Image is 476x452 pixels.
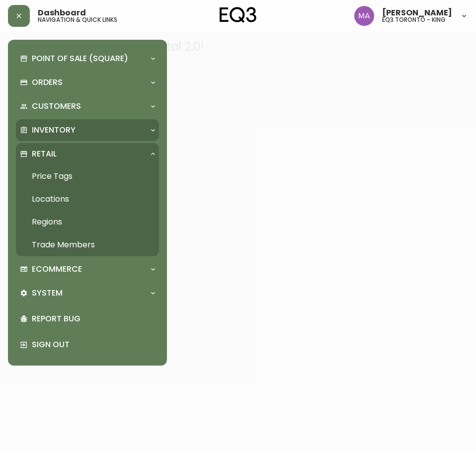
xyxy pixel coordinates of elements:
h5: eq3 toronto - king [382,17,446,23]
a: Locations [16,188,159,211]
div: Inventory [16,119,159,141]
div: System [16,282,159,304]
p: Orders [32,77,63,88]
p: Retail [32,149,57,159]
div: Ecommerce [16,258,159,280]
div: Report Bug [16,306,159,332]
a: Regions [16,211,159,233]
a: Price Tags [16,165,159,188]
div: Customers [16,95,159,117]
img: logo [220,7,256,23]
a: Trade Members [16,233,159,256]
p: Customers [32,101,81,112]
p: System [32,288,63,299]
img: 4f0989f25cbf85e7eb2537583095d61e [354,6,374,26]
span: Dashboard [38,9,86,17]
div: Retail [16,143,159,165]
span: [PERSON_NAME] [382,9,452,17]
div: Point of Sale (Square) [16,48,159,70]
h5: navigation & quick links [38,17,117,23]
p: Report Bug [32,313,155,324]
p: Point of Sale (Square) [32,53,128,64]
p: Inventory [32,125,76,136]
div: Orders [16,72,159,93]
p: Sign Out [32,339,155,350]
p: Ecommerce [32,264,82,275]
div: Sign Out [16,332,159,358]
